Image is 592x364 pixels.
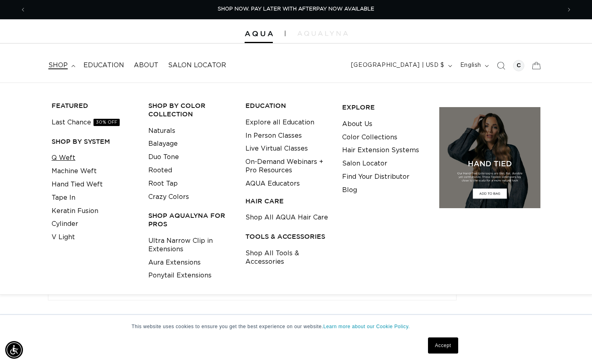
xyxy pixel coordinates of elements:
a: Shop All AQUA Hair Care [245,211,328,224]
a: Blog [342,184,357,197]
span: English [460,61,481,70]
a: Education [79,56,129,74]
span: 30% OFF [93,119,120,126]
a: Ponytail Extensions [148,269,212,282]
a: Hand Tied Weft [52,178,103,191]
a: Learn more about our Cookie Policy. [323,324,410,329]
a: Machine Weft [52,165,97,178]
span: Salon Locator [168,61,226,70]
img: aqualyna.com [297,31,348,36]
a: AQUA Educators [245,177,300,190]
summary: shop [44,56,79,74]
h3: TOOLS & ACCESSORIES [245,232,330,241]
a: Live Virtual Classes [245,142,308,155]
a: Accept [428,337,458,354]
a: Balayage [148,137,178,151]
button: Previous announcement [14,2,32,17]
a: Naturals [148,124,175,138]
h3: Shop AquaLyna for Pros [148,211,233,228]
a: About Us [342,118,372,131]
a: Salon Locator [163,56,231,74]
a: Crazy Colors [148,190,189,204]
span: shop [48,61,68,70]
a: Aura Extensions [148,256,201,269]
h3: HAIR CARE [245,197,330,205]
a: About [129,56,163,74]
a: Tape In [52,191,75,205]
h3: SHOP BY SYSTEM [52,137,136,146]
button: English [455,58,492,73]
p: This website uses cookies to ensure you get the best experience on our website. [132,323,461,330]
a: Hair Extension Systems [342,144,419,157]
span: About [134,61,158,70]
a: Salon Locator [342,157,387,170]
a: Keratin Fusion [52,205,98,218]
img: Aqua Hair Extensions [245,31,273,37]
h3: Shop by Color Collection [148,101,233,118]
a: Explore all Education [245,116,314,129]
a: Color Collections [342,131,397,144]
a: Ultra Narrow Clip in Extensions [148,234,233,256]
h3: EXPLORE [342,103,426,112]
a: Find Your Distributor [342,170,409,184]
span: Education [83,61,124,70]
a: Rooted [148,164,172,177]
a: Q Weft [52,151,75,165]
summary: Search [492,57,510,74]
h3: FEATURED [52,101,136,110]
h3: EDUCATION [245,101,330,110]
a: Root Tap [148,177,178,190]
button: Next announcement [560,2,578,17]
div: Accessibility Menu [5,341,23,359]
a: On-Demand Webinars + Pro Resources [245,155,330,177]
span: SHOP NOW. PAY LATER WITH AFTERPAY NOW AVAILABLE [218,6,374,12]
a: In Person Classes [245,129,302,143]
a: Duo Tone [148,151,179,164]
a: Cylinder [52,217,78,231]
a: V Light [52,231,75,244]
span: [GEOGRAPHIC_DATA] | USD $ [351,61,445,70]
a: Shop All Tools & Accessories [245,247,330,269]
a: Last Chance30% OFF [52,116,120,129]
button: [GEOGRAPHIC_DATA] | USD $ [346,58,455,73]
